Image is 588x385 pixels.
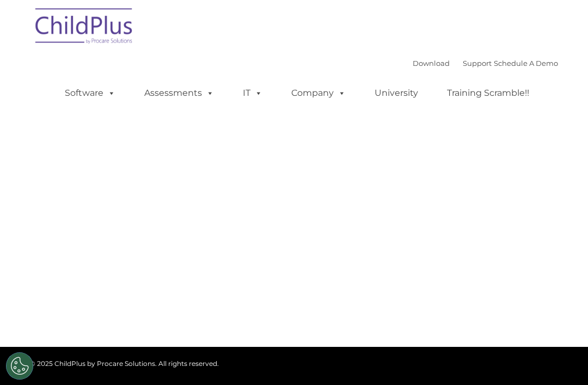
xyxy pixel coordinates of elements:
a: IT [232,82,273,104]
a: University [364,82,429,104]
a: Schedule A Demo [494,59,558,68]
a: Training Scramble!! [436,82,540,104]
a: Support [463,59,492,68]
a: Software [54,82,126,104]
a: Download [413,59,450,68]
img: ChildPlus by Procare Solutions [30,1,139,55]
iframe: Form 0 [38,203,550,284]
a: Assessments [133,82,225,104]
span: © 2025 ChildPlus by Procare Solutions. All rights reserved. [30,359,219,368]
a: Company [280,82,357,104]
button: Cookies Settings [6,352,33,380]
font: | [413,59,558,68]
